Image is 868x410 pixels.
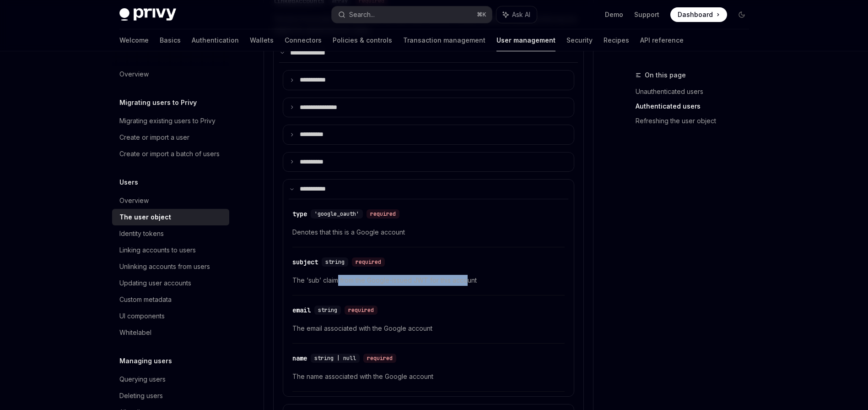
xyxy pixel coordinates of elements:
[496,6,537,23] button: Ask AI
[292,209,307,219] div: type
[670,7,727,22] a: Dashboard
[734,7,749,22] button: Toggle dark mode
[678,10,713,19] span: Dashboard
[112,308,229,324] a: UI components
[332,6,492,23] button: Search...⌘K
[119,29,149,51] a: Welcome
[634,10,659,19] a: Support
[119,374,166,385] div: Querying users
[566,29,593,51] a: Security
[112,146,229,162] a: Create or import a batch of users
[292,323,565,334] span: The email associated with the Google account
[112,371,229,388] a: Querying users
[192,29,239,51] a: Authentication
[119,97,197,108] h5: Migrating users to Privy
[345,306,377,315] div: required
[367,209,399,219] div: required
[605,10,623,19] a: Demo
[119,261,210,272] div: Unlinking accounts from users
[292,275,565,286] span: The ‘sub’ claim from the Google-issued JWT for this account
[119,327,151,338] div: Whitelabel
[112,388,229,404] a: Deleting users
[636,84,756,99] a: Unauthenticated users
[636,99,756,114] a: Authenticated users
[112,275,229,291] a: Updating user accounts
[119,355,172,366] h5: Managing users
[119,177,138,188] h5: Users
[640,29,684,51] a: API reference
[119,69,149,80] div: Overview
[636,114,756,128] a: Refreshing the user object
[325,258,345,266] span: string
[119,132,189,143] div: Create or import a user
[318,306,337,314] span: string
[119,278,191,289] div: Updating user accounts
[292,354,307,363] div: name
[285,29,322,51] a: Connectors
[119,390,163,401] div: Deleting users
[512,10,530,19] span: Ask AI
[112,129,229,146] a: Create or import a user
[250,29,274,51] a: Wallets
[112,291,229,308] a: Custom metadata
[119,245,196,256] div: Linking accounts to users
[119,8,176,21] img: dark logo
[160,29,181,51] a: Basics
[119,148,220,159] div: Create or import a batch of users
[119,212,171,223] div: The user object
[496,29,555,51] a: User management
[363,354,396,363] div: required
[119,195,149,206] div: Overview
[119,228,164,239] div: Identity tokens
[119,294,172,305] div: Custom metadata
[645,70,686,81] span: On this page
[112,113,229,129] a: Migrating existing users to Privy
[112,242,229,258] a: Linking accounts to users
[119,311,165,322] div: UI components
[292,257,318,267] div: subject
[292,227,565,238] span: Denotes that this is a Google account
[349,9,375,20] div: Search...
[314,210,359,218] span: 'google_oauth'
[333,29,392,51] a: Policies & controls
[292,306,311,315] div: email
[352,257,385,267] div: required
[112,225,229,242] a: Identity tokens
[112,258,229,275] a: Unlinking accounts from users
[112,192,229,209] a: Overview
[403,29,485,51] a: Transaction management
[314,355,356,362] span: string | null
[477,11,486,18] span: ⌘ K
[604,29,629,51] a: Recipes
[292,371,565,382] span: The name associated with the Google account
[112,209,229,225] a: The user object
[112,324,229,341] a: Whitelabel
[112,66,229,82] a: Overview
[119,115,216,126] div: Migrating existing users to Privy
